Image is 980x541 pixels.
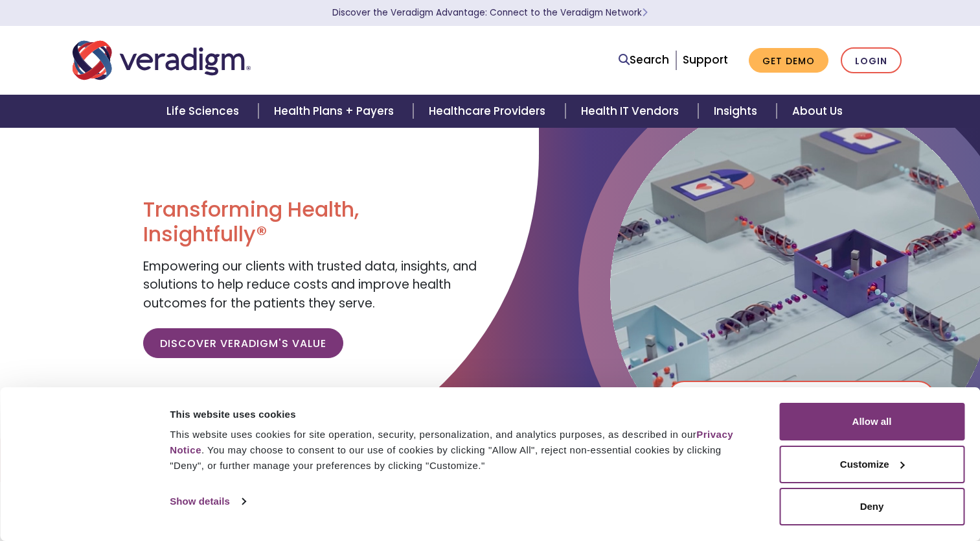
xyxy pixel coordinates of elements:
a: Health IT Vendors [565,95,698,128]
span: Empowering our clients with trusted data, insights, and solutions to help reduce costs and improv... [143,258,477,312]
button: Customize [779,446,964,483]
a: Get Demo [749,48,828,73]
h1: Transforming Health, Insightfully® [143,197,480,247]
a: Support [683,52,728,67]
a: Healthcare Providers [413,95,565,128]
img: Veradigm logo [73,39,251,82]
div: This website uses cookies [170,407,750,422]
a: Discover the Veradigm Advantage: Connect to the Veradigm NetworkLearn More [332,6,648,19]
button: Deny [779,488,964,525]
div: This website uses cookies for site operation, security, personalization, and analytics purposes, ... [170,427,750,474]
a: Health Plans + Payers [258,95,413,128]
a: Login [841,47,902,74]
a: Insights [698,95,777,128]
button: Allow all [779,403,964,440]
a: About Us [777,95,858,128]
span: Learn More [642,6,648,19]
a: Show details [170,492,245,511]
a: Discover Veradigm's Value [143,328,343,358]
a: Life Sciences [151,95,258,128]
a: Search [619,51,669,69]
